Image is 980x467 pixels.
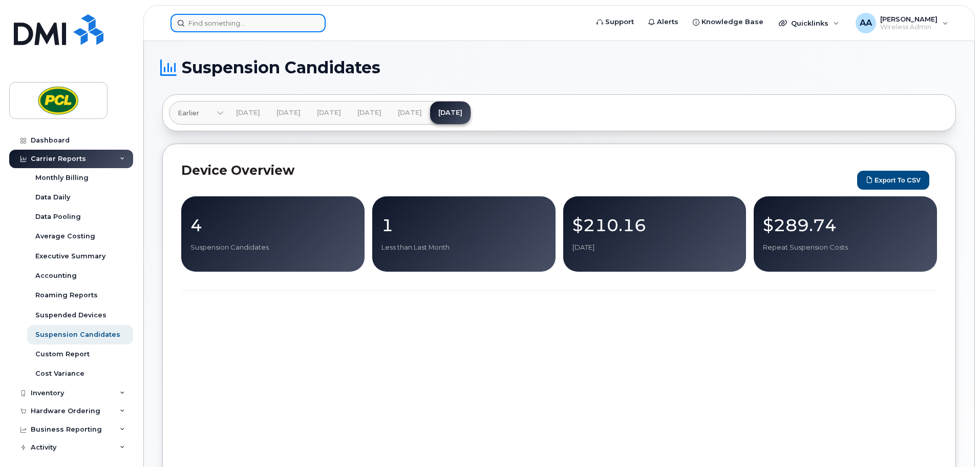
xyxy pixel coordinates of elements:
[381,216,546,234] p: 1
[381,243,546,252] p: Less than Last Month
[763,243,928,252] p: Repeat Suspension Costs
[763,216,928,234] p: $289.74
[182,60,380,75] span: Suspension Candidates
[169,101,224,124] a: Earlier
[572,216,737,234] p: $210.16
[178,108,199,118] span: Earlier
[268,101,309,124] a: [DATE]
[190,216,355,234] p: 4
[430,101,471,124] a: [DATE]
[390,101,430,124] a: [DATE]
[181,163,852,178] h2: Device Overview
[349,101,390,124] a: [DATE]
[228,101,268,124] a: [DATE]
[190,243,355,252] p: Suspension Candidates
[572,243,737,252] p: [DATE]
[309,101,349,124] a: [DATE]
[857,171,929,190] button: Export to CSV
